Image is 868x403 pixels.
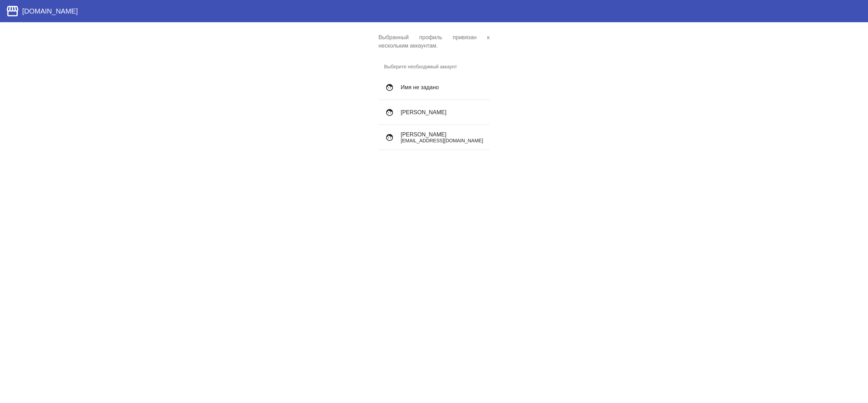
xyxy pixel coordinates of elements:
p: [EMAIL_ADDRESS][DOMAIN_NAME] [401,138,484,143]
h3: Выберите необходимый аккаунт [378,58,490,75]
mat-icon: face [384,107,395,118]
h4: Имя не задано [401,84,484,91]
mat-icon: face [384,132,395,143]
a: [DOMAIN_NAME] [6,4,78,18]
button: [PERSON_NAME][EMAIL_ADDRESS][DOMAIN_NAME] [378,125,490,150]
mat-icon: storefront [6,4,19,18]
h4: [PERSON_NAME] [401,109,484,116]
button: [PERSON_NAME] [378,100,490,125]
h4: [PERSON_NAME] [401,132,484,138]
mat-icon: face [384,82,395,93]
p: Выбранный профиль привязан к нескольким аккаунтам. [378,33,490,50]
button: Имя не задано [378,75,490,100]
